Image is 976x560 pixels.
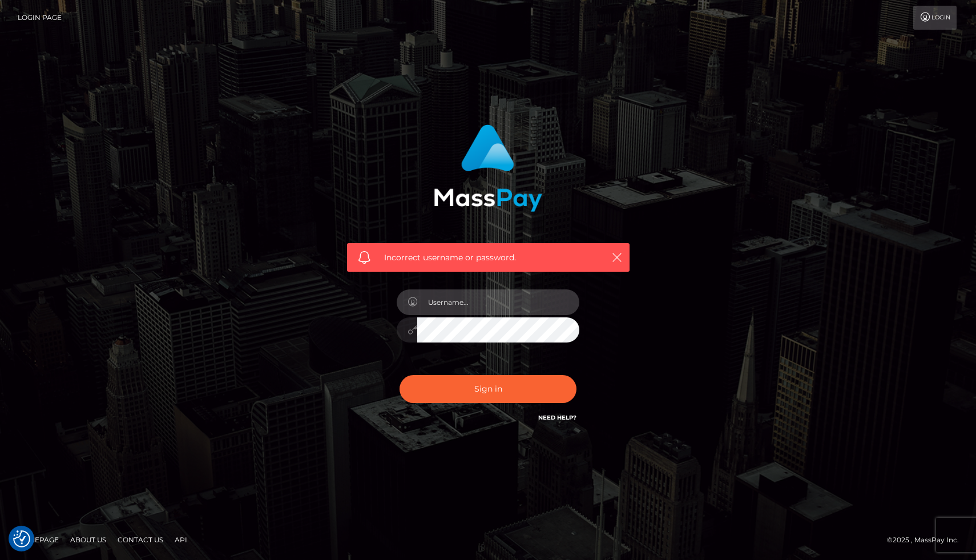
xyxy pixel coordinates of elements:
span: Incorrect username or password. [384,252,592,264]
a: Login [913,6,957,30]
a: About Us [66,531,111,549]
a: Login Page [18,6,62,30]
a: API [170,531,192,549]
a: Need Help? [538,414,576,421]
img: MassPay Login [434,124,542,212]
a: Contact Us [113,531,168,549]
input: Username... [417,289,579,315]
button: Sign in [400,375,576,403]
div: © 2025 , MassPay Inc. [887,534,967,546]
button: Consent Preferences [13,530,30,547]
img: Revisit consent button [13,530,30,547]
a: Homepage [13,531,63,549]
